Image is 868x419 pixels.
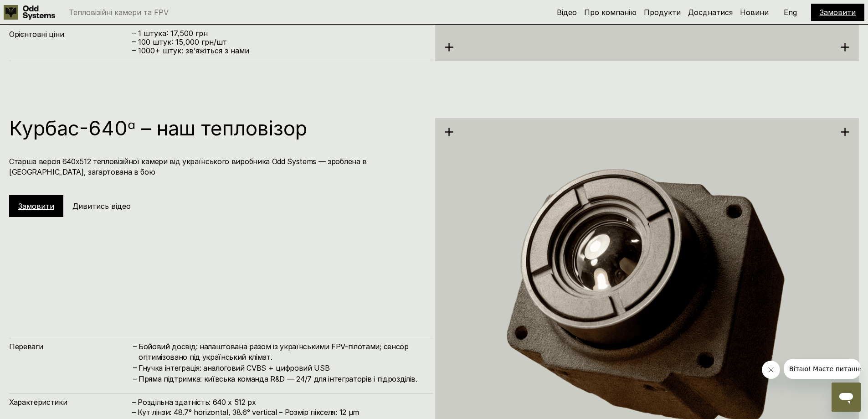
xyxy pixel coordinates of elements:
h4: Бойовий досвід: налаштована разом із українськими FPV-пілотами; сенсор оптимізовано під українськ... [139,341,424,362]
iframe: Закрыть сообщение [762,361,780,379]
a: Продукти [644,8,681,17]
h4: Переваги [9,341,132,352]
h4: Старша версія 640х512 тепловізійної камери від українського виробника Odd Systems — зроблена в [G... [9,156,424,177]
h4: Гнучка інтеграція: аналоговий CVBS + цифровий USB [139,363,424,373]
span: Вітаю! Маєте питання? [5,6,83,14]
h4: – [133,373,137,383]
p: Тепловізійні камери та FPV [69,9,169,16]
a: Відео [557,8,577,17]
h4: – [133,362,137,372]
iframe: Сообщение от компании [784,359,861,379]
h4: Характеристики [9,397,132,407]
iframe: Кнопка запуска окна обмена сообщениями [832,383,861,412]
h4: Пряма підтримка: київська команда R&D — 24/7 для інтеграторів і підрозділів. [139,374,424,384]
p: – 100 штук: 15,000 грн/шт [132,38,424,47]
h5: Дивитись відео [72,201,131,211]
a: Доєднатися [688,8,733,17]
h4: Орієнтовні ціни [9,29,132,39]
a: Замовити [820,8,856,17]
h1: Курбас-640ᵅ – наш тепловізор [9,118,424,138]
a: Новини [740,8,769,17]
p: – ⁠1000+ штук: звʼяжіться з нами [132,47,424,55]
p: Eng [784,9,797,16]
p: – 1 штука: 17,500 грн [132,29,424,38]
h4: – [133,341,137,351]
a: Про компанію [584,8,637,17]
a: Замовити [18,202,54,211]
